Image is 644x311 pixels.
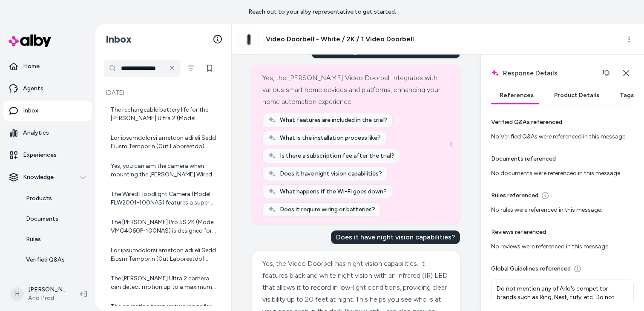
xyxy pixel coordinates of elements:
[23,62,40,71] p: Home
[3,145,92,165] a: Experiences
[28,294,66,302] span: Arlo Prod
[248,8,396,16] p: Reach out to your alby representative to get started.
[26,235,41,244] p: Rules
[23,173,54,181] p: Knowledge
[491,87,542,104] button: References
[111,162,218,179] div: Yes, you can aim the camera when mounting the [PERSON_NAME] Wired Floodlight Camera. The floodlig...
[26,256,65,264] p: Verified Q&As
[280,134,381,142] span: What is the installation process like?
[10,287,24,301] span: H
[17,188,92,209] a: Products
[491,132,634,141] div: No Verified Q&As were referenced in this message.
[491,65,615,82] h2: Response Details
[3,56,92,77] a: Home
[17,209,92,229] a: Documents
[111,106,218,123] div: The rechargeable battery life for the [PERSON_NAME] Ultra 2 (Model VMC5040-200NAS) is typically f...
[104,89,223,97] p: [DATE]
[491,228,546,236] p: Reviews referenced
[280,170,382,178] span: Does it have night vision capabilities?
[104,101,223,128] a: The rechargeable battery life for the [PERSON_NAME] Ultra 2 (Model VMC5040-200NAS) is typically f...
[17,270,92,291] a: Reviews
[491,265,571,273] p: Global Guidelines referenced
[266,34,414,44] h3: Video Doorbell - White / 2K / 1 Video Doorbell
[491,206,634,214] div: No rules were referenced in this message.
[611,87,642,104] button: Tags
[3,78,92,99] a: Agents
[111,190,218,207] div: The Wired Floodlight Camera (Model FLW2001-100NAS) features a super bright floodlight with adjust...
[5,280,73,308] button: H[PERSON_NAME]Arlo Prod
[491,191,538,200] p: Rules referenced
[280,116,387,124] span: What features are included in the trial?
[26,194,52,203] p: Products
[111,134,218,151] div: Lor ipsumdolorsi ametcon adi eli Sedd Eiusm Temporin (0ut Laboreetdo) magnaali eni admi veniam: q...
[280,152,394,160] span: Is there a subscription fee after the trial?
[106,33,132,46] h2: Inbox
[26,215,58,223] p: Documents
[3,101,92,121] a: Inbox
[491,155,556,163] p: Documents referenced
[3,123,92,143] a: Analytics
[9,35,51,47] img: alby Logo
[262,72,450,108] div: Yes, the [PERSON_NAME] Video Doorbell integrates with various smart home devices and platforms, e...
[491,118,562,127] p: Verified Q&As referenced
[23,107,38,115] p: Inbox
[546,87,608,104] button: Product Details
[104,269,223,297] a: The [PERSON_NAME] Ultra 2 camera can detect motion up to a maximum distance of 25 feet (7.5 meter...
[491,242,634,251] div: No reviews were referenced in this message.
[23,151,57,159] p: Experiences
[17,250,92,270] a: Verified Q&As
[111,218,218,235] div: The [PERSON_NAME] Pro 5S 2K (Model VMC4060P-100NAS) is designed for both indoor and outdoor use a...
[3,167,92,187] button: Knowledge
[104,185,223,212] a: The Wired Floodlight Camera (Model FLW2001-100NAS) features a super bright floodlight with adjust...
[111,246,218,263] div: Lor ipsumdolorsi ametcon adi eli Sedd Eiusm Temporin (0ut Laboreetdo) magnaali eni admi veniam: q...
[28,285,66,294] p: [PERSON_NAME]
[104,157,223,184] a: Yes, you can aim the camera when mounting the [PERSON_NAME] Wired Floodlight Camera. The floodlig...
[280,205,375,214] span: Does it require wiring or batteries?
[111,274,218,291] div: The [PERSON_NAME] Ultra 2 camera can detect motion up to a maximum distance of 25 feet (7.5 meter...
[182,60,199,77] button: Filter
[446,139,457,150] button: See more
[104,213,223,240] a: The [PERSON_NAME] Pro 5S 2K (Model VMC4060P-100NAS) is designed for both indoor and outdoor use a...
[331,230,460,244] div: Does it have night vision capabilities?
[491,169,634,178] div: No documents were referenced in this message.
[17,229,92,250] a: Rules
[104,129,223,156] a: Lor ipsumdolorsi ametcon adi eli Sedd Eiusm Temporin (0ut Laboreetdo) magnaali eni admi veniam: q...
[239,29,259,49] img: doorbell-1-cam-w.png
[104,241,223,268] a: Lor ipsumdolorsi ametcon adi eli Sedd Eiusm Temporin (0ut Laboreetdo) magnaali eni admi veniam: q...
[23,84,43,93] p: Agents
[23,129,49,137] p: Analytics
[280,187,387,196] span: What happens if the Wi-Fi goes down?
